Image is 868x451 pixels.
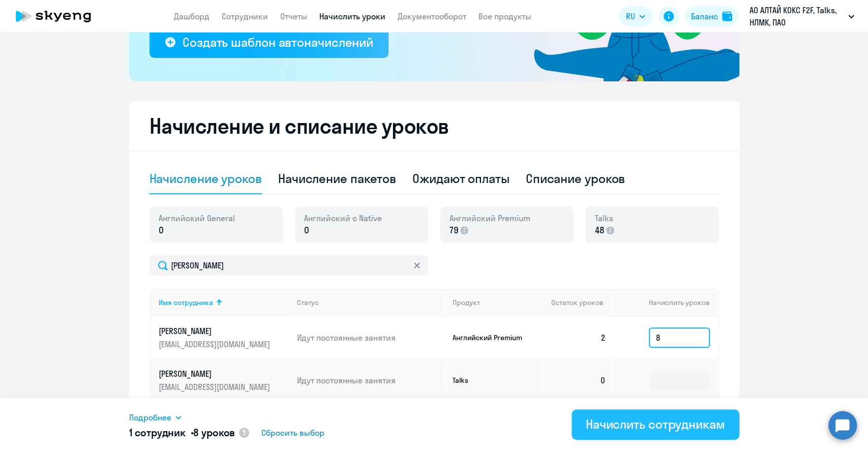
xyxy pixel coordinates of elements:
[159,298,289,307] div: Имя сотрудника
[750,4,844,28] p: АО АЛТАЙ КОКС F2F, Talks, НЛМК, ПАО
[222,11,268,21] a: Сотрудники
[159,368,273,379] p: [PERSON_NAME]
[278,170,396,187] div: Начисление пакетов
[297,298,319,307] div: Статус
[744,4,859,28] button: АО АЛТАЙ КОКС F2F, Talks, НЛМК, ПАО
[453,333,529,342] p: Английский Premium
[526,170,625,187] div: Списание уроков
[193,426,235,439] span: 8 уроков
[304,213,382,224] span: Английский с Native
[159,325,289,350] a: [PERSON_NAME][EMAIL_ADDRESS][DOMAIN_NAME]
[572,409,739,440] button: Начислить сотрудникам
[543,359,614,402] td: 0
[297,298,444,307] div: Статус
[551,298,614,307] div: Остаток уроков
[297,375,444,386] p: Идут постоянные занятия
[595,213,613,224] span: Talks
[691,10,718,22] div: Баланс
[149,27,388,58] button: Создать шаблон автоначислений
[722,11,732,21] img: balance
[174,11,209,21] a: Дашборд
[450,224,459,237] span: 79
[159,381,273,393] p: [EMAIL_ADDRESS][DOMAIN_NAME]
[159,224,164,237] span: 0
[478,11,531,21] a: Все продукты
[129,411,171,424] span: Подробнее
[297,332,444,343] p: Идут постоянные занятия
[453,298,480,307] div: Продукт
[159,368,289,393] a: [PERSON_NAME][EMAIL_ADDRESS][DOMAIN_NAME]
[453,376,529,385] p: Talks
[685,6,738,26] button: Балансbalance
[159,213,235,224] span: Английский General
[626,10,635,22] span: RU
[261,427,324,439] span: Сбросить выбор
[159,339,273,350] p: [EMAIL_ADDRESS][DOMAIN_NAME]
[543,316,614,359] td: 2
[280,11,307,21] a: Отчеты
[595,224,605,237] span: 48
[159,325,273,337] p: [PERSON_NAME]
[412,170,510,187] div: Ожидают оплаты
[149,114,719,138] h2: Начисление и списание уроков
[304,224,309,237] span: 0
[129,426,235,440] h5: 1 сотрудник •
[619,6,652,26] button: RU
[319,11,385,21] a: Начислить уроки
[586,416,725,432] div: Начислить сотрудникам
[398,11,466,21] a: Документооборот
[614,289,717,316] th: Начислить уроков
[551,298,604,307] span: Остаток уроков
[183,34,373,50] div: Создать шаблон автоначислений
[450,213,530,224] span: Английский Premium
[149,170,262,187] div: Начисление уроков
[159,298,213,307] div: Имя сотрудника
[453,298,543,307] div: Продукт
[149,255,428,276] input: Поиск по имени, email, продукту или статусу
